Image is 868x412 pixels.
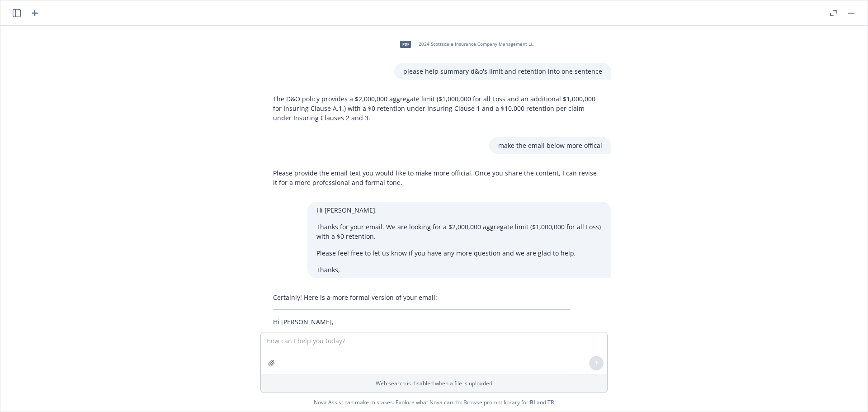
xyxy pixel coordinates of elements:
span: Nova Assist can make mistakes. Explore what Nova can do: Browse prompt library for and [314,393,554,412]
p: Web search is disabled when a file is uploaded [266,379,602,387]
span: pdf [400,41,411,47]
p: Please provide the email text you would like to make more official. Once you share the content, I... [273,168,602,187]
p: Thanks for your email. We are looking for a $2,000,000 aggregate limit ($1,000,000 for all Loss) ... [316,222,602,241]
div: pdf2024 Scottsdale Insurance Company Management Liability - Policy.pdf [394,33,539,56]
p: The D&O policy provides a $2,000,000 aggregate limit ($1,000,000 for all Loss and an additional $... [273,94,602,123]
p: make the email below more offical [498,141,602,150]
p: Hi [PERSON_NAME], [316,205,602,215]
a: TR [547,398,554,406]
a: BI [530,398,535,406]
p: Please feel free to let us know if you have any more question and we are glad to help, [316,248,602,258]
span: 2024 Scottsdale Insurance Company Management Liability - Policy.pdf [419,41,537,47]
p: Certainly! Here is a more formal version of your email: [273,293,570,302]
p: Thanks, [316,265,602,275]
p: Hi [PERSON_NAME], [273,317,570,327]
p: please help summary d&o's limit and retention into one sentence [403,66,602,76]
